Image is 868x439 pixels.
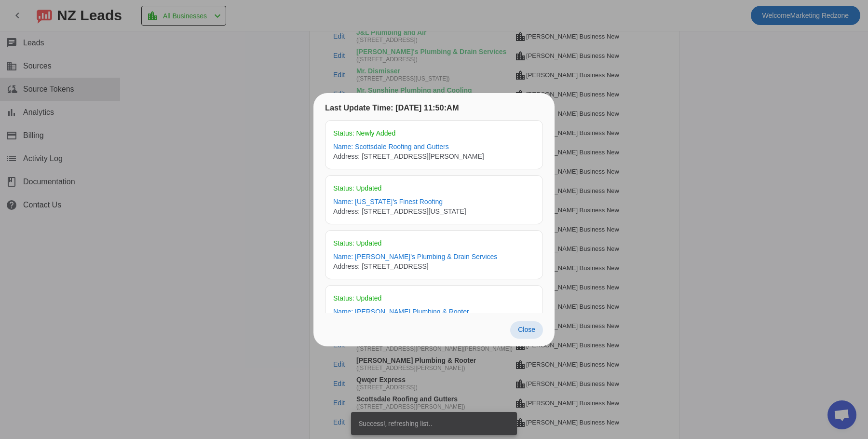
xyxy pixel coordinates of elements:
div: Status: Updated [333,293,535,303]
h3: Last Update Time: [DATE] 11:50:AM [325,103,543,112]
div: Status: Updated [333,183,535,193]
div: Address: [STREET_ADDRESS] [333,261,535,271]
div: Status: Updated [333,238,535,248]
div: Status: Newly Added [333,128,535,138]
div: Address: [STREET_ADDRESS][PERSON_NAME] [333,151,535,161]
a: Name: [PERSON_NAME] Plumbing & Rooter [333,307,535,316]
a: Name: [US_STATE]'s Finest Roofing [333,197,535,206]
a: Name: Scottsdale Roofing and Gutters [333,142,535,151]
div: Address: [STREET_ADDRESS][US_STATE] [333,206,535,216]
button: Close [510,321,543,339]
a: Name: [PERSON_NAME]'s Plumbing & Drain Services [333,252,535,261]
span: Close [518,326,535,333]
